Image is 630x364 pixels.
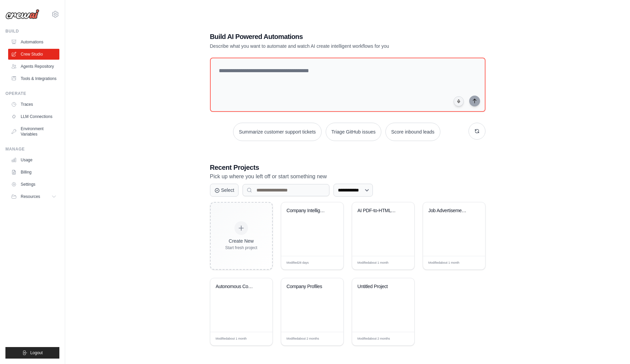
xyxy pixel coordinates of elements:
[326,123,381,141] button: Triage GitHub issues
[358,261,389,265] span: Modified about 1 month
[5,28,59,34] div: Build
[287,208,328,214] div: Company Intelligence Research System
[5,347,59,359] button: Logout
[428,261,460,265] span: Modified about 1 month
[8,61,59,72] a: Agents Repository
[216,284,257,290] div: Autonomous Company Profile Generator
[454,96,464,106] button: Click to speak your automation idea
[233,123,321,141] button: Summarize customer support tickets
[210,43,438,49] p: Describe what you want to automate and watch AI create intelligent workflows for you
[5,146,59,152] div: Manage
[398,336,404,341] span: Edit
[8,49,59,60] a: Crew Studio
[469,260,475,265] span: Edit
[210,184,239,197] button: Select
[8,99,59,110] a: Traces
[5,91,59,96] div: Operate
[256,336,262,341] span: Edit
[8,191,59,202] button: Resources
[8,179,59,190] a: Settings
[30,350,43,356] span: Logout
[428,208,470,214] div: Job Advertisement PDF to HTML Automation
[216,337,247,341] span: Modified about 1 month
[225,238,257,244] div: Create New
[287,337,319,341] span: Modified about 2 months
[469,123,485,140] button: Get new suggestions
[8,37,59,47] a: Automations
[8,167,59,178] a: Billing
[327,260,333,265] span: Edit
[5,9,39,19] img: Logo
[358,337,390,341] span: Modified about 2 months
[21,194,40,199] span: Resources
[210,163,485,172] h3: Recent Projects
[8,73,59,84] a: Tools & Integrations
[8,123,59,140] a: Environment Variables
[210,32,438,41] h1: Build AI Powered Automations
[225,245,257,250] div: Start fresh project
[8,155,59,165] a: Usage
[398,260,404,265] span: Edit
[358,208,399,214] div: AI PDF-to-HTML Converter System
[358,284,399,290] div: Untitled Project
[8,111,59,122] a: LLM Connections
[287,261,309,265] span: Modified 28 days
[287,284,328,290] div: Company Profiles
[327,336,333,341] span: Edit
[385,123,440,141] button: Score inbound leads
[210,172,485,181] p: Pick up where you left off or start something new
